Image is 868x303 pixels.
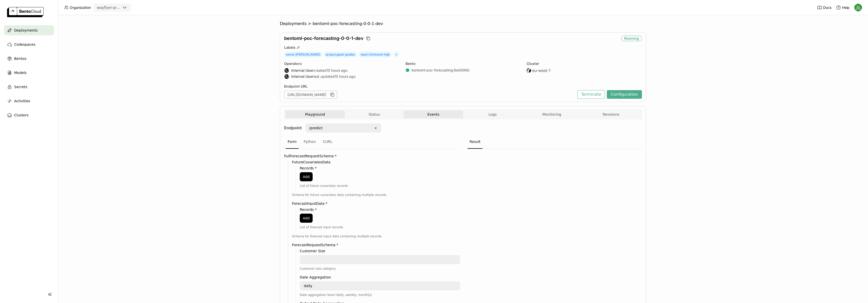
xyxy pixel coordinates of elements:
[97,5,121,10] div: wayflyer-prod
[302,135,318,149] div: Python
[532,68,551,73] span: eu-west-1
[817,5,831,10] a: Docs
[121,5,122,10] input: Selected wayflyer-prod.
[359,52,392,57] span: team : richmond-high
[4,110,54,120] a: Clusters
[4,25,54,35] a: Deployments
[280,21,646,26] nav: Breadcrumbs navigation
[284,74,289,79] div: Internal User
[412,68,470,72] a: bentoml-poc-forecasting:6e0898b
[404,111,463,118] button: Events
[292,160,460,164] label: FutureCovariatesData
[7,7,44,17] img: logo
[323,125,324,131] input: Selected /predict.
[292,234,460,239] div: Schema for forecast input data containing multiple records.
[300,166,460,170] label: Records *
[327,68,347,73] span: 15 hours ago
[291,74,314,79] strong: Internal User
[345,111,404,118] button: Status
[335,74,356,79] span: 15 hours ago
[405,61,521,66] div: Bento
[284,68,289,73] div: IU
[300,292,460,297] div: Date aggregation level (daily, weekly, monthly)
[321,135,335,149] div: CURL
[14,112,29,118] span: Clusters
[324,52,357,57] span: project : good-grades
[292,192,460,197] div: Schema for future covariates data containing multiple records.
[284,45,642,50] div: Labels
[14,56,26,62] span: Bentos
[284,154,460,158] label: FullForecastRequestSchema *
[14,27,38,33] span: Deployments
[607,90,642,99] button: Configuration
[70,5,91,10] span: Organization
[4,68,54,78] a: Models
[284,84,575,89] div: Endpoint URL
[527,61,642,66] div: Cluster
[300,208,460,212] label: Records *
[468,135,482,149] div: Result
[374,126,378,130] svg: open
[581,111,641,118] button: Revisions
[823,5,831,10] span: Docs
[284,68,399,73] div: created
[300,172,313,181] button: Add
[300,282,459,290] textarea: daily
[284,125,302,130] strong: Endpoint
[14,41,35,47] span: Codespaces
[4,96,54,106] a: Activities
[300,225,460,230] div: List of forecast input records
[307,21,313,26] span: >
[284,91,337,99] div: [URL][DOMAIN_NAME]
[284,52,322,57] span: owner : [PERSON_NAME]
[292,243,460,247] label: ForecastRequestSchema *
[4,82,54,92] a: Secrets
[300,183,460,188] div: List of future covariates records
[284,74,399,79] div: last updated
[300,266,460,271] div: Customer size category
[14,98,30,104] span: Activities
[300,214,313,223] button: Add
[14,84,27,90] span: Secrets
[285,111,345,118] button: Playground
[621,36,642,41] div: Running
[286,135,299,149] div: Form
[284,68,289,73] div: Internal User
[313,21,383,26] span: bentoml-poc-forecasting-0-0-1-dev
[394,52,399,57] span: +
[300,275,460,279] label: Date Aggregation
[292,201,460,206] label: ForecastInputData *
[309,125,323,131] div: /predict
[577,90,605,99] button: Terminate
[284,36,364,41] span: bentoml-poc-forecasting-0-0-1-dev
[291,68,314,73] strong: Internal User
[280,21,307,26] span: Deployments
[854,4,862,11] img: Sean Hickey
[842,5,850,10] span: Help
[14,70,26,76] span: Models
[4,54,54,64] a: Bentos
[489,112,497,117] span: Logs
[284,61,399,66] div: Operators
[300,249,460,253] label: Customer Size
[836,5,850,10] div: Help
[4,39,54,49] a: Codespaces
[522,111,582,118] button: Monitoring
[284,74,289,79] div: IU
